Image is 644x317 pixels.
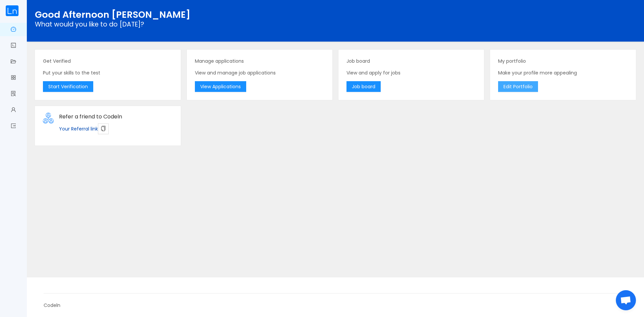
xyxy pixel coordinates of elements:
p: Put your skills to the test [43,69,172,76]
button: View Applications [195,81,246,92]
p: Make your profile more appealing [498,69,628,76]
a: icon: code [11,39,16,53]
p: My portfolio [498,58,628,65]
p: View and apply for jobs [346,69,476,76]
a: icon: appstore [11,71,16,85]
img: cropped.59e8b842.png [5,5,19,16]
p: Your Referral link [59,123,172,134]
a: icon: dashboard [11,23,16,37]
button: icon: copy [98,123,109,134]
footer: Codeln [27,277,644,317]
button: Edit Portfolio [498,81,538,92]
img: refer_vsdx9m.png [43,113,54,123]
div: Open chat [616,290,636,310]
p: What would you like to do [DATE]? [35,22,636,27]
a: icon: folder-open [11,55,16,69]
a: icon: user [11,103,16,117]
p: View and manage job applications [195,69,324,76]
button: Start Verification [43,81,93,92]
button: Job board [346,81,381,92]
span: Good Afternoon [PERSON_NAME] [35,8,191,21]
p: Get Verified [43,58,172,65]
p: Job board [346,58,476,65]
a: icon: solution [11,87,16,101]
div: Refer a friend to Codeln [59,113,172,121]
p: Manage applications [195,58,324,65]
